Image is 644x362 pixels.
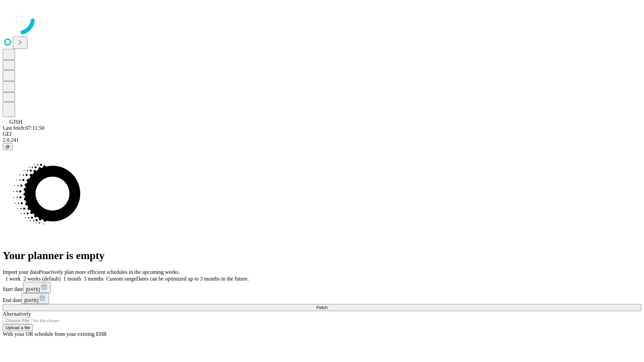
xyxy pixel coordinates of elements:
[3,125,44,131] span: Last fetch: 07:11:50
[3,311,31,317] span: Alternatively
[106,276,136,282] span: Custom range
[5,144,10,149] span: @
[39,269,180,275] span: Proactively plan more efficient schedules in the upcoming weeks.
[3,249,641,262] h1: Your planner is empty
[3,324,33,331] button: Upload a file
[84,276,104,282] span: 3 months
[3,269,39,275] span: Import your data
[3,131,641,137] div: GEI
[136,276,249,282] span: Dates can be optimized up to 3 months in the future.
[5,276,21,282] span: 1 week
[3,331,107,337] span: With your OR schedule from your existing EHR
[23,276,61,282] span: 2 weeks (default)
[21,293,49,304] button: [DATE]
[23,282,51,293] button: [DATE]
[3,282,641,293] div: Start date
[3,143,13,150] button: @
[3,304,641,311] button: Fetch
[63,276,81,282] span: 1 month
[24,298,38,303] span: [DATE]
[3,137,641,143] div: 2.0.241
[9,119,22,125] span: GJSH
[316,305,327,310] span: Fetch
[26,287,40,292] span: [DATE]
[3,293,641,304] div: End date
